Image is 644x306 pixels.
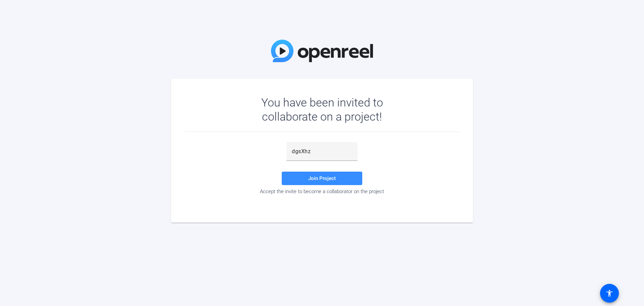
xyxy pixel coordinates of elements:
input: Password [292,147,352,156]
img: OpenReel Logo [271,40,373,62]
div: You have been invited to collaborate on a project! [242,95,402,124]
div: Accept the invite to become a collaborator on the project [184,188,460,194]
span: Join Project [308,175,336,181]
button: Join Project [282,172,362,185]
mat-icon: accessibility [605,289,613,297]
